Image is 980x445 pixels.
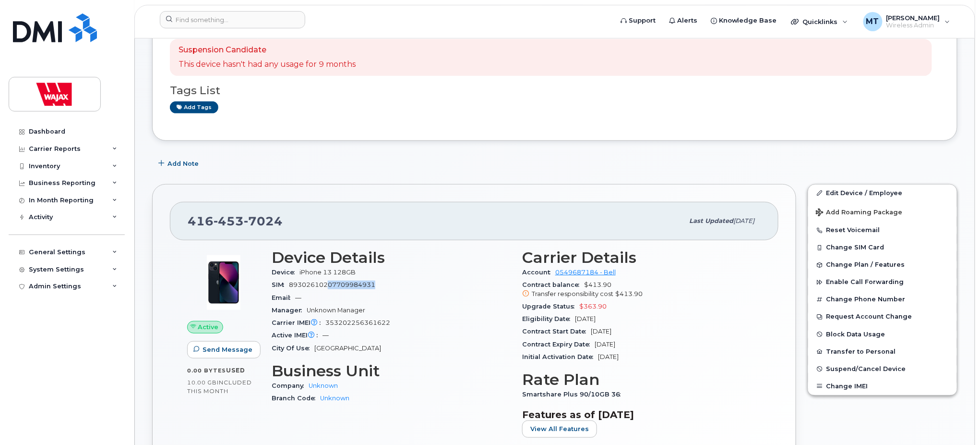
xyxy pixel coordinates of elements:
[309,382,338,389] a: Unknown
[522,303,579,310] span: Upgrade Status
[272,362,511,380] h3: Business Unit
[195,254,252,311] img: image20231002-3703462-1ig824h.jpeg
[272,332,323,339] span: Active IMEI
[226,367,245,374] span: used
[522,315,575,322] span: Eligibility Date
[325,319,390,326] span: 353202256361622
[689,217,733,224] span: Last updated
[662,11,704,30] a: Alerts
[808,378,957,395] button: Change IMEI
[152,155,207,173] button: Add Note
[522,371,761,388] h3: Rate Plan
[785,12,855,31] div: Quicklinks
[272,269,299,276] span: Device
[272,294,295,301] span: Email
[314,345,381,352] span: [GEOGRAPHIC_DATA]
[808,308,957,325] button: Request Account Change
[160,11,305,28] input: Find something...
[187,379,217,386] span: 10.00 GB
[272,395,320,402] span: Branch Code
[629,16,656,25] span: Support
[522,353,598,360] span: Initial Activation Date
[595,341,615,348] span: [DATE]
[719,16,777,25] span: Knowledge Base
[704,11,784,30] a: Knowledge Base
[272,307,307,314] span: Manager
[808,273,957,291] button: Enable Call Forwarding
[826,365,906,372] span: Suspend/Cancel Device
[530,424,589,433] span: View All Features
[677,16,697,25] span: Alerts
[733,217,755,224] span: [DATE]
[857,12,957,31] div: Michael Tran
[886,14,940,22] span: [PERSON_NAME]
[272,345,314,352] span: City Of Use
[808,185,957,202] a: Edit Device / Employee
[272,382,309,389] span: Company
[826,279,904,286] span: Enable Call Forwarding
[803,18,838,25] span: Quicklinks
[522,409,761,420] h3: Features as of [DATE]
[808,360,957,378] button: Suspend/Cancel Device
[214,214,244,228] span: 453
[808,256,957,273] button: Change Plan / Features
[598,353,619,360] span: [DATE]
[187,367,226,374] span: 0.00 Bytes
[272,249,511,266] h3: Device Details
[522,281,584,288] span: Contract balance
[591,328,611,335] span: [DATE]
[522,281,761,298] span: $413.90
[289,281,375,288] span: 89302610207709984931
[522,269,555,276] span: Account
[307,307,365,314] span: Unknown Manager
[187,341,261,358] button: Send Message
[522,391,625,398] span: Smartshare Plus 90/10GB 36
[579,303,607,310] span: $363.90
[808,202,957,222] button: Add Roaming Package
[615,290,643,297] span: $413.90
[198,322,219,332] span: Active
[167,159,199,168] span: Add Note
[886,22,940,29] span: Wireless Admin
[808,222,957,239] button: Reset Voicemail
[179,59,356,70] p: This device hasn't had any usage for 9 months
[575,315,596,322] span: [DATE]
[808,326,957,343] button: Block Data Usage
[522,420,597,438] button: View All Features
[170,85,940,97] h3: Tags List
[203,345,252,354] span: Send Message
[323,332,329,339] span: —
[522,341,595,348] span: Contract Expiry Date
[866,16,879,27] span: MT
[188,214,283,228] span: 416
[532,290,613,297] span: Transfer responsibility cost
[170,101,218,113] a: Add tags
[179,45,356,56] p: Suspension Candidate
[826,261,905,269] span: Change Plan / Features
[320,395,349,402] a: Unknown
[299,269,356,276] span: iPhone 13 128GB
[808,239,957,256] button: Change SIM Card
[522,328,591,335] span: Contract Start Date
[816,209,903,218] span: Add Roaming Package
[187,379,252,395] span: included this month
[244,214,283,228] span: 7024
[272,319,325,326] span: Carrier IMEI
[808,291,957,308] button: Change Phone Number
[272,281,289,288] span: SIM
[555,269,616,276] a: 0549687184 - Bell
[614,11,662,30] a: Support
[295,294,301,301] span: —
[522,249,761,266] h3: Carrier Details
[808,343,957,360] button: Transfer to Personal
